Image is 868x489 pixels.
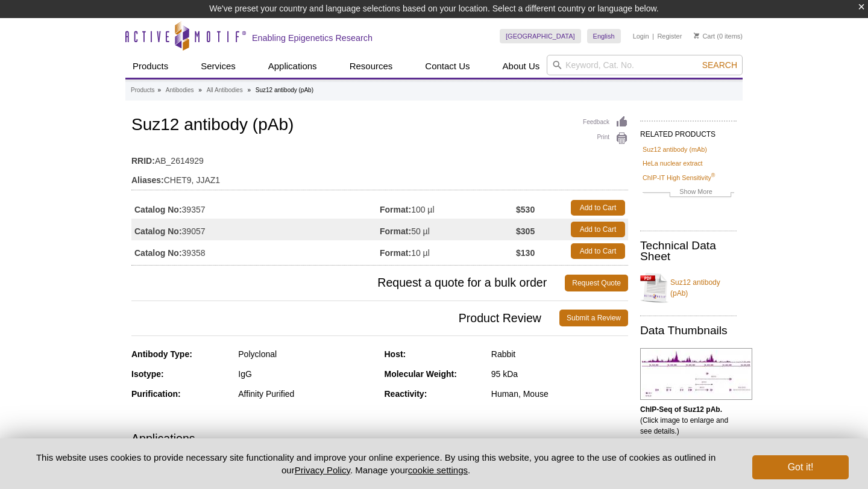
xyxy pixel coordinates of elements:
[256,87,313,93] li: Suz12 antibody (pAb)
[380,204,411,215] strong: Format:
[694,29,743,43] li: (0 items)
[633,32,649,40] a: Login
[131,429,628,447] h3: Applications
[643,172,715,183] a: ChIP-IT High Sensitivity®
[657,32,682,40] a: Register
[19,451,732,476] p: This website uses cookies to provide necessary site functionality and improve your online experie...
[166,85,194,96] a: Antibodies
[385,349,406,359] strong: Host:
[491,369,628,379] div: 95 kDa
[418,55,477,78] a: Contact Us
[640,270,737,306] a: Suz12 antibody (pAb)
[643,144,707,155] a: Suz12 antibody (mAb)
[252,33,373,43] h2: Enabling Epigenetics Research
[380,219,516,240] td: 50 µl
[198,87,202,93] li: »
[640,120,737,142] h2: RELATED PRODUCTS
[752,455,849,479] button: Got it!
[207,85,243,96] a: All Antibodies
[640,404,737,437] p: (Click image to enlarge and see details.)
[408,465,468,475] button: cookie settings
[157,87,161,93] li: »
[131,167,628,187] td: CHET9, JJAZ1
[134,226,182,237] strong: Catalog No:
[547,55,743,75] input: Keyword, Cat. No.
[571,222,625,237] a: Add to Cart
[134,204,182,215] strong: Catalog No:
[131,155,155,166] strong: RRID:
[495,55,547,78] a: About Us
[131,310,559,326] span: Product Review
[131,369,164,379] strong: Isotype:
[238,388,375,399] div: Affinity Purified
[702,60,737,70] span: Search
[131,197,380,219] td: 39357
[131,175,164,185] strong: Aliases:
[516,226,535,237] strong: $305
[640,348,752,400] img: Suz12 antibody (pAb) tested by ChIP-Seq.
[571,243,625,259] a: Add to Cart
[131,148,628,167] td: AB_2614929
[643,158,703,169] a: HeLa nuclear extract
[131,219,380,240] td: 39057
[559,310,628,326] a: Submit a Review
[491,349,628,360] div: Rabbit
[238,369,375,379] div: IgG
[385,369,457,379] strong: Molecular Weight:
[565,275,628,291] a: Request Quote
[652,29,654,43] li: |
[342,55,400,78] a: Resources
[583,116,628,129] a: Feedback
[699,60,741,70] button: Search
[500,29,581,43] a: [GEOGRAPHIC_DATA]
[131,116,628,136] h1: Suz12 antibody (pAb)
[571,200,625,216] a: Add to Cart
[125,55,175,78] a: Products
[587,29,621,43] a: English
[640,240,737,262] h2: Technical Data Sheet
[295,465,350,475] a: Privacy Policy
[694,33,699,39] img: Your Cart
[247,87,251,93] li: »
[491,388,628,399] div: Human, Mouse
[238,349,375,360] div: Polyclonal
[261,55,324,78] a: Applications
[380,226,411,237] strong: Format:
[380,248,411,258] strong: Format:
[131,85,154,96] a: Products
[131,389,181,399] strong: Purification:
[640,405,722,414] b: ChIP-Seq of Suz12 pAb.
[643,186,734,200] a: Show More
[516,204,535,215] strong: $530
[131,240,380,262] td: 39358
[131,275,565,291] span: Request a quote for a bulk order
[131,349,192,359] strong: Antibody Type:
[516,248,535,258] strong: $130
[711,172,715,178] sup: ®
[380,240,516,262] td: 10 µl
[380,197,516,219] td: 100 µl
[193,55,243,78] a: Services
[640,325,737,336] h2: Data Thumbnails
[583,132,628,145] a: Print
[694,32,715,40] a: Cart
[385,389,427,399] strong: Reactivity:
[134,248,182,258] strong: Catalog No:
